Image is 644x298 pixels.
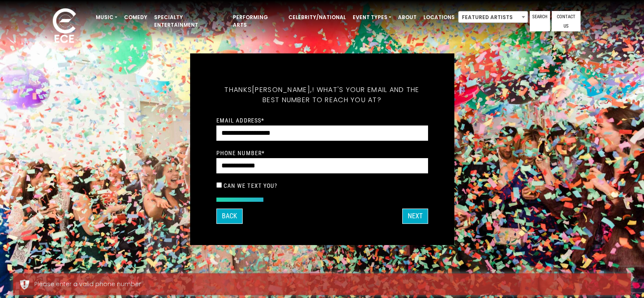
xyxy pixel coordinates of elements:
a: Specialty Entertainment [151,10,229,32]
a: Event Types [349,10,395,25]
a: Celebrity/National [285,10,349,25]
button: Next [402,209,428,224]
a: About [395,10,420,25]
span: Featured Artists [458,11,528,23]
h5: Thanks ! What's your email and the best number to reach you at? [216,75,428,115]
a: Performing Arts [229,10,285,32]
label: Can we text you? [224,182,278,189]
label: Email Address [216,117,265,124]
a: Music [92,10,121,25]
a: Contact Us [552,11,580,31]
div: Please enter a valid phone number [34,280,624,289]
img: ece_new_logo_whitev2-1.png [43,6,86,47]
span: [PERSON_NAME], [252,85,312,95]
a: Comedy [121,10,151,25]
a: Search [530,11,550,31]
label: Phone Number [216,149,265,157]
button: Back [216,209,243,224]
a: Locations [420,10,458,25]
span: Featured Artists [459,11,528,23]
